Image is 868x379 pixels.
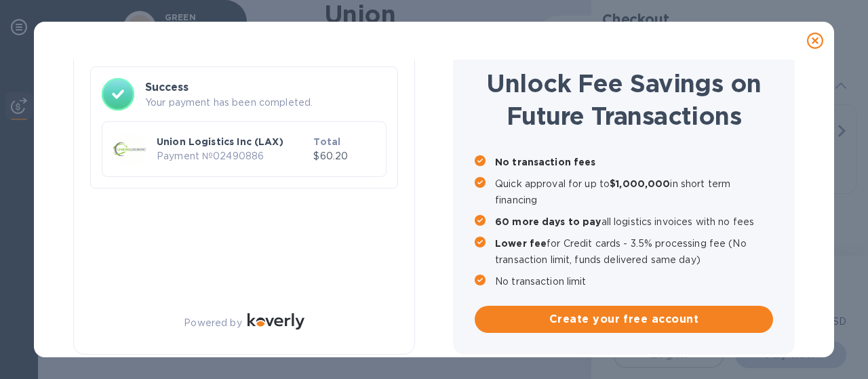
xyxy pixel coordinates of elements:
p: for Credit cards - 3.5% processing fee (No transaction limit, funds delivered same day) [495,235,773,268]
h1: Create an Account and Unlock Fee Savings on Future Transactions [475,35,773,132]
b: No transaction fees [495,157,596,167]
p: Payment № 02490886 [157,149,308,163]
span: Create your free account [486,311,762,327]
button: Create your free account [475,306,773,333]
img: Logo [248,313,304,330]
b: Total [313,136,340,147]
p: Union Logistics Inc (LAX) [157,135,308,148]
p: No transaction limit [495,273,773,290]
b: $1,000,000 [610,178,670,189]
h3: Success [145,79,387,96]
p: Your payment has been completed. [145,96,387,110]
b: 60 more days to pay [495,216,601,227]
p: Powered by [184,316,241,330]
p: Quick approval for up to in short term financing [495,176,773,208]
p: all logistics invoices with no fees [495,214,773,230]
b: Lower fee [495,238,547,249]
p: $60.20 [313,149,375,163]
